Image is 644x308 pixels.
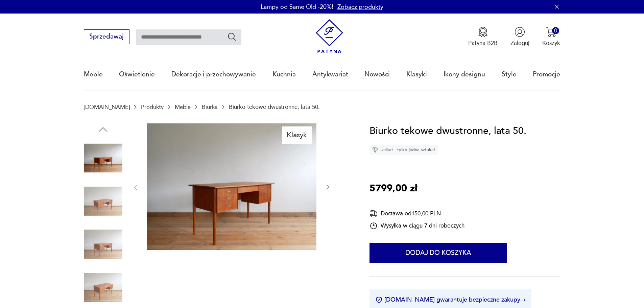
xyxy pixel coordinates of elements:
img: Ikona dostawy [369,209,378,218]
div: Wysyłka w ciągu 7 dni roboczych [369,222,464,230]
a: Dekoracje i przechowywanie [171,59,256,90]
button: Szukaj [227,32,237,42]
img: Zdjęcie produktu Biurko tekowe dwustronne, lata 50. [84,225,122,264]
h1: Biurko tekowe dwustronne, lata 50. [369,123,526,139]
button: Patyna B2B [468,27,498,47]
p: Lampy od Same Old -20%! [261,3,333,11]
div: Unikat - tylko jedna sztuka! [369,145,438,155]
img: Ikona diamentu [372,147,378,153]
a: Meble [175,104,191,110]
a: Style [502,59,517,90]
button: Dodaj do koszyka [369,243,507,263]
p: 5799,00 zł [369,181,417,196]
a: Ikona medaluPatyna B2B [468,27,498,47]
img: Patyna - sklep z meblami i dekoracjami vintage [312,19,347,53]
a: Oświetlenie [119,59,155,90]
a: Antykwariat [312,59,348,90]
div: Dostawa od 150,00 PLN [369,209,464,218]
p: Koszyk [542,39,560,47]
a: Biurka [202,104,218,110]
p: Zaloguj [510,39,529,47]
button: Sprzedawaj [84,29,129,44]
a: Meble [84,59,103,90]
div: 0 [552,27,559,34]
button: 0Koszyk [542,27,560,47]
button: Zaloguj [510,27,529,47]
img: Ikona medalu [478,27,488,37]
img: Zdjęcie produktu Biurko tekowe dwustronne, lata 50. [147,123,316,251]
p: Biurko tekowe dwustronne, lata 50. [229,104,320,110]
a: Zobacz produkty [337,3,383,11]
a: Nowości [364,59,390,90]
img: Ikonka użytkownika [515,27,525,37]
img: Ikona koszyka [546,27,556,37]
img: Ikona certyfikatu [376,297,382,303]
a: Sprzedawaj [84,34,129,40]
div: Klasyk [282,126,312,143]
button: [DOMAIN_NAME] gwarantuje bezpieczne zakupy [376,295,525,304]
img: Zdjęcie produktu Biurko tekowe dwustronne, lata 50. [84,268,122,307]
img: Zdjęcie produktu Biurko tekowe dwustronne, lata 50. [84,139,122,177]
p: Patyna B2B [468,39,498,47]
a: [DOMAIN_NAME] [84,104,130,110]
img: Zdjęcie produktu Biurko tekowe dwustronne, lata 50. [84,182,122,220]
a: Ikony designu [444,59,485,90]
a: Klasyki [406,59,427,90]
a: Kuchnia [272,59,296,90]
a: Promocje [533,59,560,90]
img: Ikona strzałki w prawo [523,298,525,302]
a: Produkty [141,104,164,110]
